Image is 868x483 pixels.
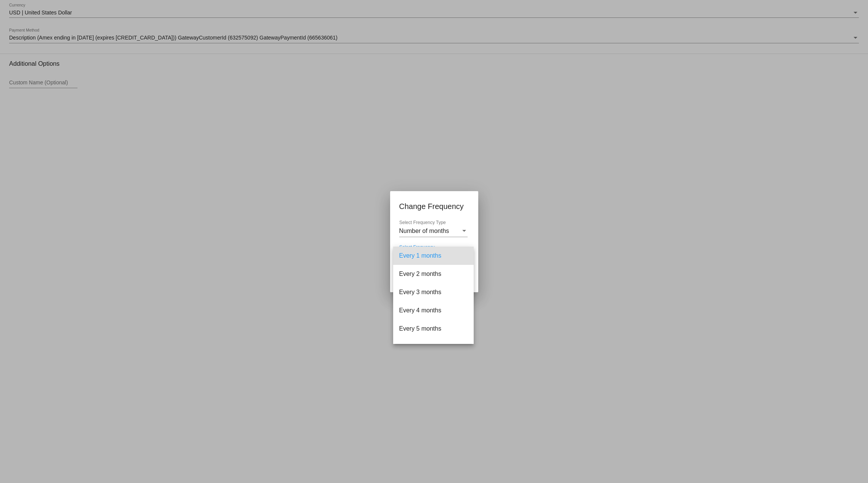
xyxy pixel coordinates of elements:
[399,320,468,338] span: Every 5 months
[399,283,468,301] span: Every 3 months
[399,301,468,320] span: Every 4 months
[399,265,468,283] span: Every 2 months
[399,338,468,356] span: Every 6 months
[399,247,468,265] span: Every 1 months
